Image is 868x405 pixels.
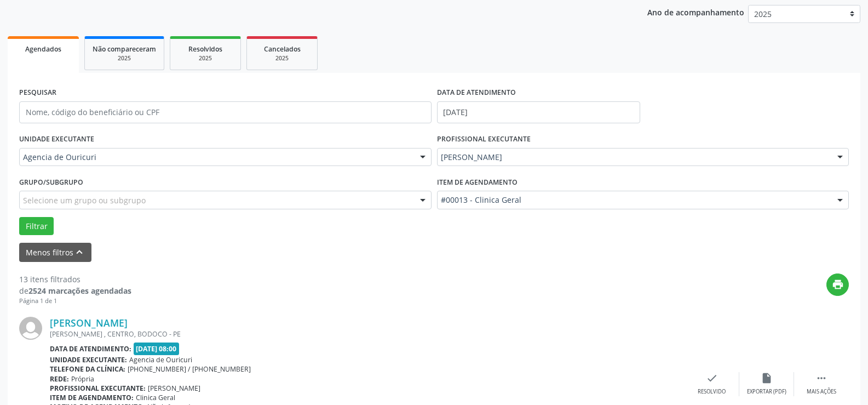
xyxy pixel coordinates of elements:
i: keyboard_arrow_up [73,246,85,258]
span: Selecione um grupo ou subgrupo [23,195,146,206]
div: [PERSON_NAME] , CENTRO, BODOCO - PE [50,329,685,339]
b: Item de agendamento: [50,393,134,402]
strong: 2524 marcações agendadas [28,286,131,296]
label: PROFISSIONAL EXECUTANTE [437,131,531,148]
i: print [832,278,844,290]
b: Unidade executante: [50,355,127,364]
div: 13 itens filtrados [19,273,131,285]
div: 2025 [93,54,156,62]
img: img [19,317,42,340]
div: Mais ações [807,388,836,396]
input: Selecione um intervalo [437,101,640,123]
label: Grupo/Subgrupo [19,174,83,191]
span: #00013 - Clinica Geral [441,195,827,206]
label: PESQUISAR [19,84,56,101]
i: insert_drive_file [761,372,773,384]
b: Telefone da clínica: [50,364,125,374]
span: [PHONE_NUMBER] / [PHONE_NUMBER] [128,364,251,374]
b: Profissional executante: [50,384,146,393]
span: Agencia de Ouricuri [129,355,192,364]
i: check [706,372,718,384]
span: Cancelados [264,44,301,54]
span: Agendados [25,44,61,54]
div: 2025 [255,54,309,62]
div: Página 1 de 1 [19,296,131,306]
span: [PERSON_NAME] [441,152,827,163]
input: Nome, código do beneficiário ou CPF [19,101,432,123]
span: Não compareceram [93,44,156,54]
label: DATA DE ATENDIMENTO [437,84,516,101]
div: Exportar (PDF) [747,388,786,396]
div: de [19,285,131,296]
label: UNIDADE EXECUTANTE [19,131,94,148]
span: [DATE] 08:00 [134,343,180,355]
b: Rede: [50,374,69,384]
div: 2025 [178,54,233,62]
button: Filtrar [19,217,54,236]
i:  [815,372,827,384]
div: Resolvido [698,388,726,396]
span: Agencia de Ouricuri [23,152,409,163]
span: Resolvidos [188,44,222,54]
button: print [826,273,849,296]
label: Item de agendamento [437,174,518,191]
a: [PERSON_NAME] [50,317,128,329]
span: [PERSON_NAME] [148,384,200,393]
button: Menos filtroskeyboard_arrow_up [19,243,91,262]
span: Própria [71,374,94,384]
b: Data de atendimento: [50,344,131,353]
span: Clinica Geral [136,393,175,402]
p: Ano de acompanhamento [647,5,744,19]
